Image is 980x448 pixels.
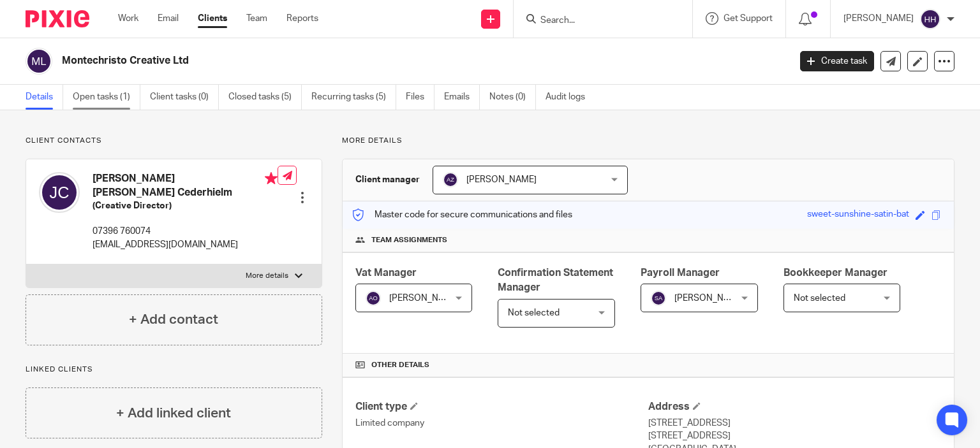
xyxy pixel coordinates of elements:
input: Search [539,15,654,27]
img: svg%3E [920,9,940,29]
img: svg%3E [366,291,381,306]
img: svg%3E [443,172,458,187]
a: Audit logs [546,85,595,110]
span: [PERSON_NAME] [466,175,537,184]
span: Bookkeeper Manager [783,268,887,278]
h4: + Add contact [129,310,218,329]
a: Reports [286,12,318,25]
p: Client contacts [26,136,322,146]
h4: Address [648,400,941,414]
h2: Montechristo Creative Ltd [62,54,637,68]
a: Email [158,12,179,25]
span: [PERSON_NAME] [389,294,459,303]
span: Not selected [794,294,845,303]
p: More details [342,136,954,146]
img: svg%3E [39,172,80,213]
img: svg%3E [651,291,666,306]
a: Team [246,12,267,25]
p: [PERSON_NAME] [843,12,914,25]
a: Client tasks (0) [150,85,219,110]
p: Limited company [355,417,648,430]
a: Open tasks (1) [73,85,140,110]
span: Get Support [724,14,773,23]
span: Confirmation Statement Manager [498,268,613,293]
a: Create task [800,51,874,71]
p: [STREET_ADDRESS] [648,430,941,442]
p: [STREET_ADDRESS] [648,417,941,430]
a: Work [118,12,138,25]
span: Payroll Manager [641,268,720,278]
h4: Client type [355,400,648,414]
a: Files [406,85,434,110]
span: Other details [371,360,429,370]
a: Closed tasks (5) [228,85,302,110]
p: More details [246,271,288,281]
span: [PERSON_NAME] [674,294,745,303]
a: Notes (0) [489,85,536,110]
h4: [PERSON_NAME] [PERSON_NAME] Cederhielm [93,172,278,199]
h3: Client manager [355,173,420,186]
p: Master code for secure communications and files [352,208,572,221]
a: Emails [444,85,480,110]
h5: (Creative Director) [93,199,278,212]
p: [EMAIL_ADDRESS][DOMAIN_NAME] [93,238,278,251]
h4: + Add linked client [116,403,231,423]
div: sweet-sunshine-satin-bat [807,208,909,222]
span: Not selected [508,308,560,317]
span: Vat Manager [355,268,417,278]
a: Clients [198,12,227,25]
a: Details [26,85,63,110]
p: Linked clients [26,365,322,375]
a: Recurring tasks (5) [311,85,396,110]
i: Primary [265,172,278,185]
img: Pixie [26,10,89,27]
img: svg%3E [26,48,52,75]
span: Team assignments [371,235,447,245]
p: 07396 760074 [93,225,278,238]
